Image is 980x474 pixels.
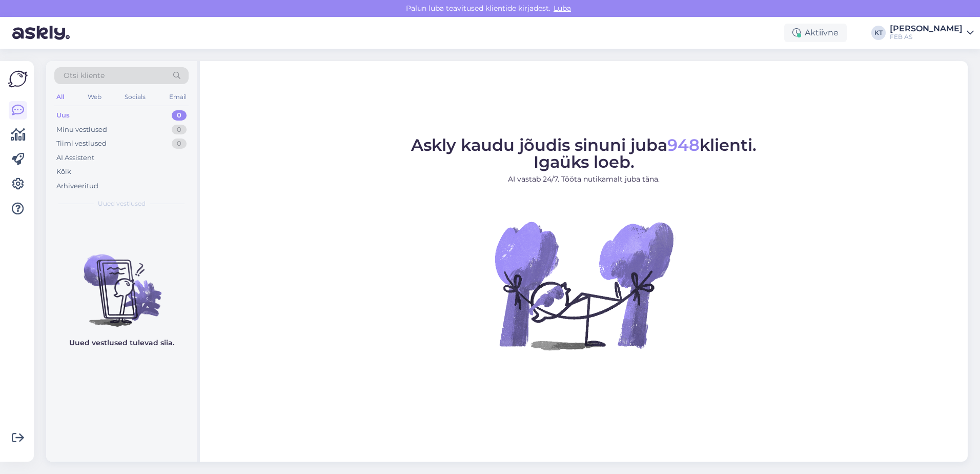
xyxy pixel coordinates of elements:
[56,181,98,191] div: Arhiveeritud
[550,4,574,13] span: Luba
[98,199,146,208] span: Uued vestlused
[411,174,757,185] p: AI vastab 24/7. Tööta nutikamalt juba täna.
[667,135,700,155] span: 948
[8,69,28,89] img: Askly Logo
[86,90,104,104] div: Web
[167,90,189,104] div: Email
[411,135,757,172] span: Askly kaudu jõudis sinuni juba klienti. Igaüks loeb.
[871,26,886,40] div: KT
[56,153,94,163] div: AI Assistent
[890,33,963,41] div: FEB AS
[56,139,107,149] div: Tiimi vestlused
[69,338,174,348] p: Uued vestlused tulevad siia.
[46,236,197,328] img: No chats
[56,167,71,177] div: Kõik
[890,25,974,41] a: [PERSON_NAME]FEB AS
[56,125,107,135] div: Minu vestlused
[492,193,676,378] img: No Chat active
[172,125,187,135] div: 0
[172,139,187,149] div: 0
[122,90,148,104] div: Socials
[56,110,70,121] div: Uus
[784,24,847,42] div: Aktiivne
[890,25,963,33] div: [PERSON_NAME]
[54,90,66,104] div: All
[64,70,105,81] span: Otsi kliente
[172,110,187,121] div: 0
